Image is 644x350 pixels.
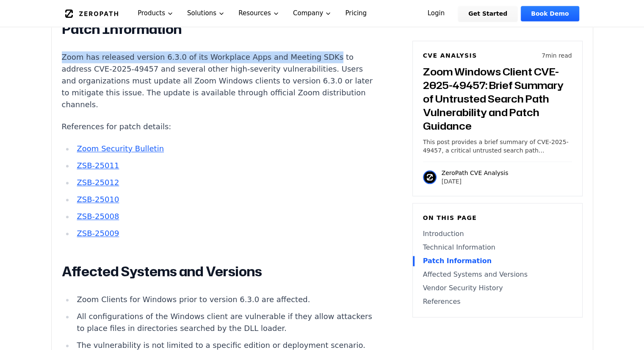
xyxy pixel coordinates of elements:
a: Technical Information [423,242,572,253]
img: ZeroPath CVE Analysis [423,170,437,184]
h6: CVE Analysis [423,51,477,60]
a: Vendor Security History [423,283,572,293]
a: ZSB-25010 [77,195,119,204]
li: All configurations of the Windows client are vulnerable if they allow attackers to place files in... [74,311,377,334]
a: Introduction [423,229,572,239]
p: [DATE] [442,177,509,186]
a: References [423,297,572,307]
p: 7 min read [542,51,572,60]
p: References for patch details: [62,121,377,133]
a: Get Started [458,6,517,21]
p: ZeroPath CVE Analysis [442,169,509,177]
a: ZSB-25008 [77,212,119,221]
a: ZSB-25011 [77,161,119,170]
p: Zoom has released version 6.3.0 of its Workplace Apps and Meeting SDKs to address CVE-2025-49457 ... [62,51,377,111]
a: Login [417,6,455,21]
h2: Affected Systems and Versions [62,263,377,280]
a: Affected Systems and Versions [423,269,572,280]
a: Zoom Security Bulletin [77,144,164,153]
a: ZSB-25012 [77,178,119,187]
a: Patch Information [423,256,572,266]
h3: Zoom Windows Client CVE-2025-49457: Brief Summary of Untrusted Search Path Vulnerability and Patc... [423,65,572,133]
p: This post provides a brief summary of CVE-2025-49457, a critical untrusted search path vulnerabil... [423,138,572,155]
a: Book Demo [521,6,579,21]
li: Zoom Clients for Windows prior to version 6.3.0 are affected. [74,294,377,306]
h6: On this page [423,214,572,222]
h2: Patch Information [62,21,377,38]
a: ZSB-25009 [77,229,119,238]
